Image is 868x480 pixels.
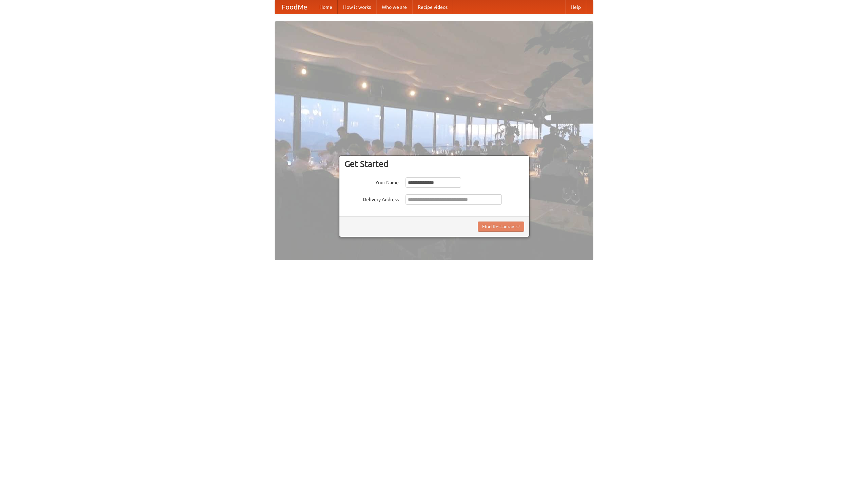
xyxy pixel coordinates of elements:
a: Home [314,0,338,14]
label: Delivery Address [344,194,399,203]
a: How it works [338,0,376,14]
a: Recipe videos [412,0,453,14]
a: Who we are [376,0,412,14]
button: Find Restaurants! [478,222,524,232]
a: FoodMe [275,0,314,14]
label: Your Name [344,177,399,186]
a: Help [565,0,586,14]
h3: Get Started [344,159,524,169]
